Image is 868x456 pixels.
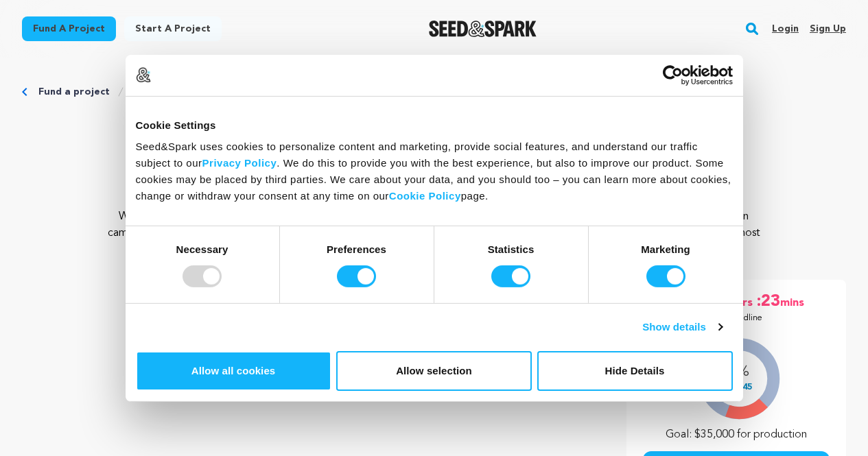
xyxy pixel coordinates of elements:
[22,165,846,181] p: [GEOGRAPHIC_DATA], [US_STATE] | Film Short
[176,243,228,255] strong: Necessary
[613,64,733,85] a: Usercentrics Cookiebot - opens in a new window
[136,117,733,133] div: Cookie Settings
[22,85,846,99] div: Breadcrumb
[429,21,537,37] a: Seed&Spark Homepage
[488,243,535,255] strong: Statistics
[780,291,807,313] span: mins
[136,351,331,391] button: Allow all cookies
[22,181,846,197] p: Drama, History
[202,157,277,169] a: Privacy Policy
[755,291,780,313] span: :23
[22,16,116,41] a: Fund a project
[336,351,532,391] button: Allow selection
[810,18,846,40] a: Sign up
[772,18,799,40] a: Login
[537,351,733,391] button: Hide Details
[736,291,755,313] span: hrs
[38,85,110,99] a: Fund a project
[136,67,151,82] img: logo
[124,16,222,41] a: Start a project
[327,243,386,255] strong: Preferences
[641,243,690,255] strong: Marketing
[136,139,733,204] div: Seed&Spark uses cookies to personalize content and marketing, provide social features, and unders...
[642,319,722,335] a: Show details
[429,21,537,37] img: Seed&Spark Logo Dark Mode
[389,190,461,202] a: Cookie Policy
[22,121,846,154] p: THE CAMERA
[104,208,764,258] p: While searching for her lost camera in the desert, [PERSON_NAME] reflects on her time in a [DEMOG...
